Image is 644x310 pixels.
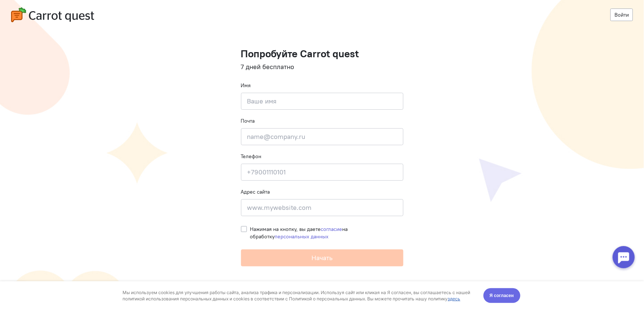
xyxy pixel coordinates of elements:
[241,63,403,71] h4: 7 дней бесплатно
[123,8,475,21] div: Мы используем cookies для улучшения работы сайта, анализа трафика и персонализации. Используя сай...
[241,249,403,266] button: Начать
[490,11,514,18] span: Я согласен
[241,48,403,59] h1: Попробуйте Carrot quest
[241,82,251,89] label: Имя
[275,233,329,240] a: персональных данных
[241,164,403,181] input: +79001110101
[241,128,403,145] input: name@company.ru
[321,226,342,232] a: согласие
[241,199,403,216] input: www.mywebsite.com
[241,117,255,125] label: Почта
[241,153,262,160] label: Телефон
[250,226,348,240] span: Нажимая на кнопку, вы даете на обработку
[11,7,94,22] img: carrot-quest-logo.svg
[241,93,403,110] input: Ваше имя
[610,8,633,21] a: Войти
[311,253,333,262] span: Начать
[483,7,520,22] button: Я согласен
[448,15,461,20] a: здесь
[241,188,270,195] label: Адрес сайта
